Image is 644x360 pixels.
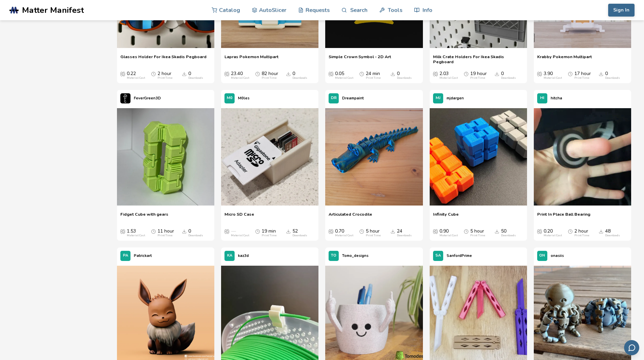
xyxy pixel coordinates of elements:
div: Material Cost [335,234,353,237]
p: Dreampaint [342,95,364,102]
span: MJ [436,96,440,100]
a: Print In Place Ball Bearing [537,212,590,222]
div: 0 [188,71,203,80]
span: Downloads [495,229,499,234]
span: Average Cost [224,71,229,76]
span: Downloads [390,229,395,234]
span: Downloads [495,71,499,76]
p: mjdargen [447,95,464,102]
p: onasiis [551,252,564,259]
span: Average Print Time [568,71,573,76]
div: Downloads [188,234,203,237]
div: Print Time [158,76,172,80]
div: Material Cost [439,76,458,80]
span: Average Cost [329,71,333,76]
span: TO [331,254,336,258]
div: 52 [292,229,307,237]
span: Average Cost [329,229,333,234]
div: 82 hour [262,71,278,80]
div: Material Cost [127,76,145,80]
div: Print Time [574,76,589,80]
span: Average Cost [433,71,438,76]
a: Infinity Cube [433,212,459,222]
div: 11 hour [158,229,174,237]
span: M0 [227,96,233,100]
span: PA [123,254,128,258]
span: ON [539,254,545,258]
div: 0.22 [127,71,145,80]
div: 0.20 [544,229,562,237]
div: Downloads [188,76,203,80]
div: 0 [501,71,516,80]
div: Print Time [262,76,277,80]
span: Matter Manifest [22,5,84,15]
div: 3.90 [544,71,562,80]
span: Average Cost [120,71,125,76]
a: Milk Crate Holders For Ikea Skadis Pegboard [433,54,524,64]
a: Simple Crown Symbol - 2D Art [329,54,391,64]
span: KA [227,254,232,258]
span: Fidget Cube with gears [120,212,168,222]
div: 1.53 [127,229,145,237]
div: Material Cost [335,76,353,80]
div: 17 hour [574,71,591,80]
div: 0.70 [335,229,353,237]
div: 2.03 [439,71,458,80]
a: Articulated Crocodile [329,212,372,222]
div: 24 min [366,71,381,80]
div: Print Time [158,234,172,237]
span: Downloads [182,71,187,76]
div: 50 [501,229,516,237]
a: Lapras Pokemon Multipart [224,54,279,64]
div: 48 [605,229,620,237]
div: Print Time [470,76,485,80]
span: — [231,229,236,234]
div: Downloads [605,76,620,80]
span: Downloads [182,229,187,234]
button: Send feedback via email [624,340,639,355]
div: Downloads [292,76,307,80]
a: Glasses Holder For Ikea Skadis Pegboard [120,54,207,64]
div: 24 [397,229,412,237]
div: Downloads [397,76,412,80]
div: Print Time [574,234,589,237]
div: Material Cost [439,234,458,237]
span: Average Cost [537,71,542,76]
a: Krabby Pokemon Multipart [537,54,592,64]
div: 19 min [262,229,277,237]
div: Downloads [501,76,516,80]
button: Sign In [608,4,635,17]
div: Print Time [470,234,485,237]
span: Average Cost [120,229,125,234]
div: 0.05 [335,71,353,80]
div: 0 [292,71,307,80]
p: M0les [238,95,249,102]
span: Average Print Time [151,71,156,76]
span: HI [540,96,544,100]
p: FeverGreen3D [134,95,161,102]
span: DR [331,96,337,100]
p: kaz3d [238,252,249,259]
span: Average Print Time [255,71,260,76]
a: Micro SD Case [224,212,254,222]
div: Downloads [605,234,620,237]
div: 0.90 [439,229,458,237]
div: 2 hour [158,71,172,80]
p: Tomo_designs [342,252,368,259]
div: 5 hour [470,229,485,237]
span: Average Cost [433,229,438,234]
div: Material Cost [544,76,562,80]
img: FeverGreen3D's profile [120,93,130,103]
span: Downloads [286,229,291,234]
div: Downloads [397,234,412,237]
div: Material Cost [231,76,249,80]
div: Print Time [366,234,381,237]
div: 23.40 [231,71,249,80]
p: Patrickart [134,252,152,259]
